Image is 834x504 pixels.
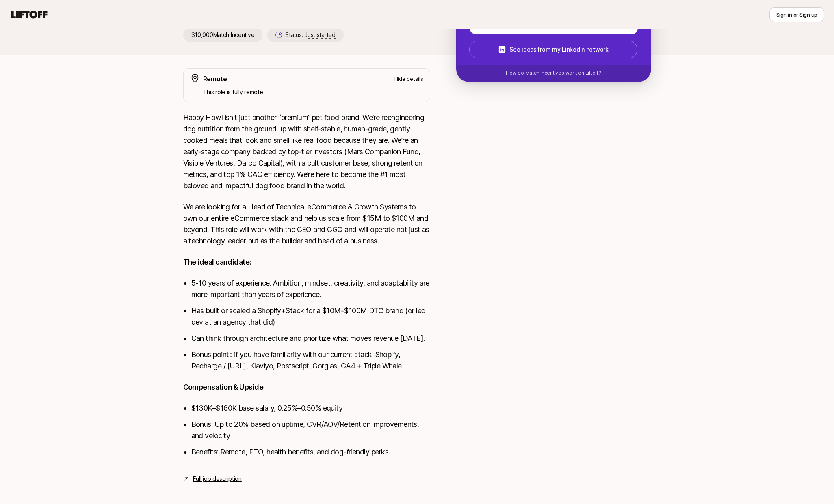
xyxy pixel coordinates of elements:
[191,278,430,300] li: 5-10 years of experience. Ambition, mindset, creativity, and adaptability are more important than...
[191,446,430,458] li: Benefits: Remote, PTO, health benefits, and dog-friendly perks
[191,349,430,372] li: Bonus points if you have familiarity with our current stack: Shopify, Recharge / [URL], Klaviyo, ...
[305,31,336,39] span: Just started
[183,28,263,42] p: $10,000 Match Incentive
[183,383,264,391] strong: Compensation & Upside
[509,45,608,54] p: See ideas from my LinkedIn network
[183,112,430,192] p: Happy Howl isn't just another “premium” pet food brand. We’re reengineering dog nutrition from th...
[191,419,430,442] li: Bonus: Up to 20% based on uptime, CVR/AOV/Retention improvements, and velocity
[193,474,242,484] a: Full job description
[191,333,430,344] li: Can think through architecture and prioritize what moves revenue [DATE].
[203,87,423,97] p: This role is fully remote
[183,258,251,266] strong: The ideal candidate:
[183,201,430,247] p: We are looking for a Head of Technical eCommerce & Growth Systems to own our entire eCommerce sta...
[191,305,430,328] li: Has built or scaled a Shopify+Stack for a $10M–$100M DTC brand (or led dev at an agency that did)
[285,30,335,40] p: Status:
[469,41,637,58] button: See ideas from my LinkedIn network
[769,7,824,22] button: Sign in or Sign up
[191,403,430,414] li: $130K–$160K base salary, 0.25%–0.50% equity
[203,73,227,84] p: Remote
[506,69,601,77] p: How do Match Incentives work on Liftoff?
[394,75,423,83] p: Hide details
